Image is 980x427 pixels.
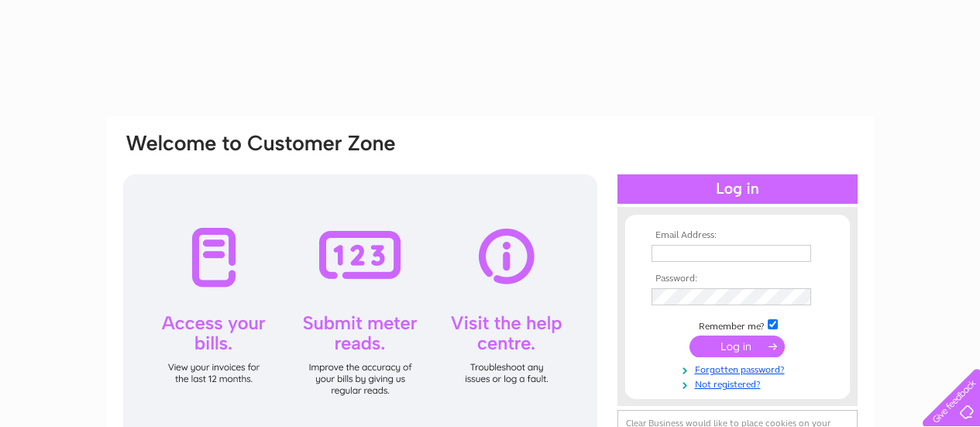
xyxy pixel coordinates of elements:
img: npw-badge-icon-locked.svg [793,291,805,304]
td: Remember me? [648,317,827,332]
th: Password: [648,274,827,284]
img: npw-badge-icon-locked.svg [793,247,805,260]
a: Not registered? [652,376,827,391]
a: Forgotten password? [652,361,827,376]
input: Submit [689,336,785,357]
th: Email Address: [648,230,827,241]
